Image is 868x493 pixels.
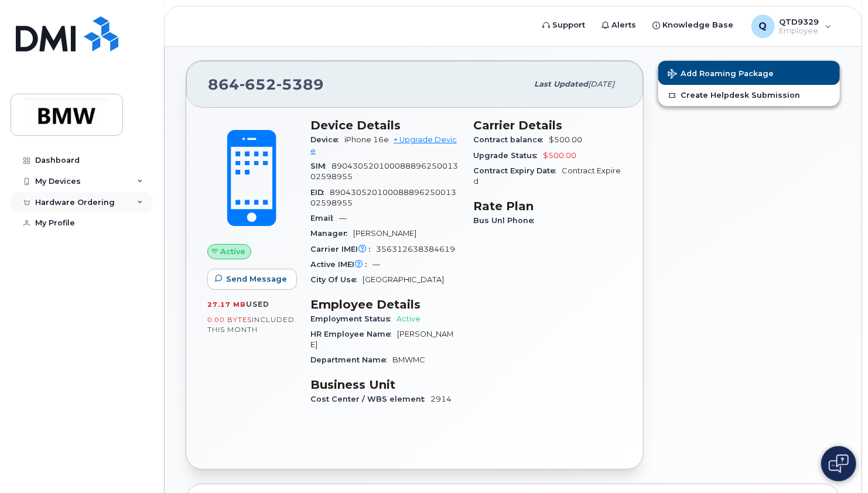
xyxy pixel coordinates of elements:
[310,378,459,392] h3: Business Unit
[207,300,246,309] span: 27.17 MB
[473,151,543,160] span: Upgrade Status
[310,314,397,323] span: Employment Status
[588,80,614,88] span: [DATE]
[658,61,840,85] button: Add Roaming Package
[663,19,734,31] span: Knowledge Base
[207,316,252,324] span: 0.00 Bytes
[780,26,819,36] span: Employee
[535,13,594,37] a: Support
[310,260,373,269] span: Active IMEI
[344,135,389,144] span: iPhone 16e
[310,395,430,403] span: Cost Center / WBS element
[543,151,576,160] span: $500.00
[430,395,452,403] span: 2914
[339,214,347,222] span: —
[392,355,425,364] span: BMWMC
[310,162,458,181] span: 89043052010008889625001302598955
[226,273,287,285] span: Send Message
[310,135,457,155] a: + Upgrade Device
[668,69,774,80] span: Add Roaming Package
[549,135,582,144] span: $500.00
[221,246,246,257] span: Active
[373,260,380,269] span: —
[310,135,344,144] span: Device
[363,275,444,284] span: [GEOGRAPHIC_DATA]
[310,275,363,284] span: City Of Use
[553,19,586,31] span: Support
[310,162,332,170] span: SIM
[240,76,276,93] span: 652
[759,19,767,33] span: Q
[310,229,353,238] span: Manager
[310,118,459,132] h3: Device Details
[207,269,297,290] button: Send Message
[276,76,324,93] span: 5389
[534,80,588,88] span: Last updated
[473,216,540,225] span: Bus Unl Phone
[310,245,376,254] span: Carrier IMEI
[208,76,324,93] span: 864
[594,13,645,37] a: Alerts
[780,17,819,26] span: QTD9329
[612,19,637,31] span: Alerts
[310,214,339,222] span: Email
[310,330,397,338] span: HR Employee Name
[310,297,459,311] h3: Employee Details
[473,135,549,144] span: Contract balance
[473,166,562,175] span: Contract Expiry Date
[473,199,622,213] h3: Rate Plan
[829,454,849,473] img: Open chat
[645,13,742,37] a: Knowledge Base
[397,314,421,323] span: Active
[353,229,416,238] span: [PERSON_NAME]
[310,355,392,364] span: Department Name
[658,85,840,106] a: Create Helpdesk Submission
[473,118,622,132] h3: Carrier Details
[310,188,330,197] span: EID
[310,188,456,207] span: 89043052010008889625001302598955
[376,245,455,254] span: 356312638384619
[246,300,269,309] span: used
[743,15,840,38] div: QTD9329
